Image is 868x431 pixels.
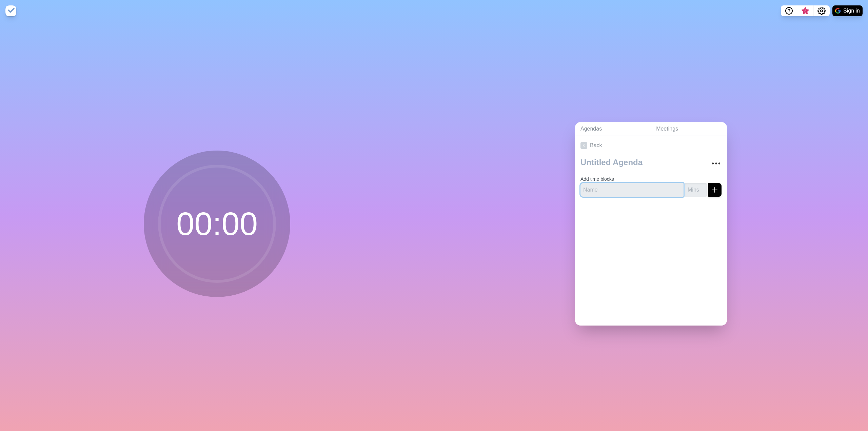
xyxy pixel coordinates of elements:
[797,5,813,16] button: What’s new
[575,136,727,155] a: Back
[709,157,723,170] button: More
[803,8,808,14] span: 3
[651,122,727,136] a: Meetings
[835,8,841,14] img: google logo
[781,5,797,16] button: Help
[580,183,684,197] input: Name
[685,183,707,197] input: Mins
[832,5,863,16] button: Sign in
[813,5,830,16] button: Settings
[580,176,614,182] label: Add time blocks
[5,5,16,16] img: timeblocks logo
[575,122,651,136] a: Agendas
